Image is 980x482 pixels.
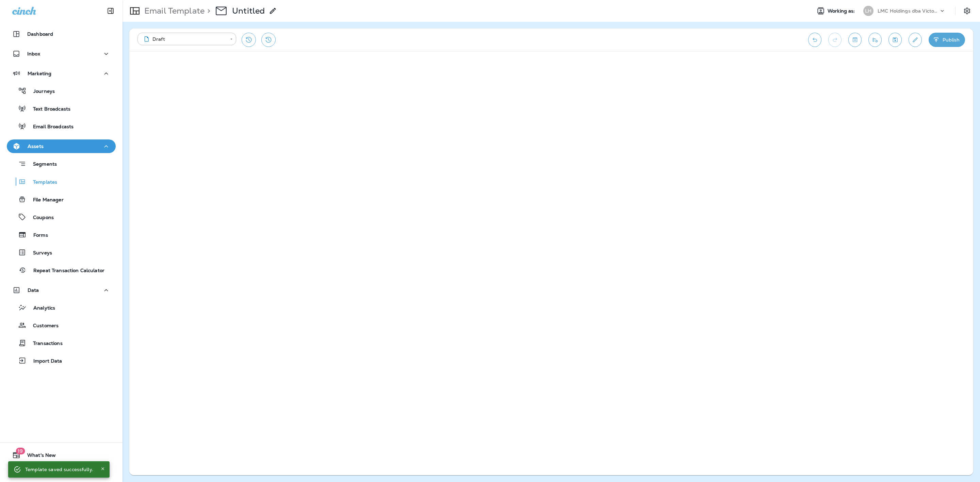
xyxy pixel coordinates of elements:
button: Support [7,465,116,478]
p: Email Broadcasts [26,124,73,130]
p: Inbox [27,51,40,56]
button: 19What's New [7,448,116,462]
button: Transactions [7,336,116,350]
button: Email Broadcasts [7,119,116,133]
button: Templates [7,174,116,189]
button: Send test email [868,33,882,47]
p: Repeat Transaction Calculator [27,268,104,274]
p: Templates [26,179,57,186]
button: Surveys [7,245,116,260]
button: Assets [7,139,116,153]
button: File Manager [7,192,116,206]
span: Working as: [828,8,856,14]
p: Data [28,287,39,293]
button: Coupons [7,210,116,224]
span: 19 [16,448,25,454]
button: Marketing [7,67,116,80]
div: Template saved successfully. [25,463,93,476]
p: Email Template [142,6,205,16]
p: Dashboard [27,31,53,37]
p: Transactions [26,340,63,347]
p: Forms [27,232,48,239]
button: Analytics [7,300,116,315]
button: Import Data [7,353,116,368]
button: Undo [808,33,821,47]
button: Customers [7,318,116,332]
p: Untitled [232,6,265,16]
button: Restore from previous version [242,33,256,47]
button: Repeat Transaction Calculator [7,263,116,277]
button: Toggle preview [848,33,862,47]
button: Text Broadcasts [7,101,116,116]
span: What's New [20,452,56,461]
button: Collapse Sidebar [101,4,120,18]
button: Close [99,465,107,473]
p: Customers [26,323,59,329]
button: Journeys [7,84,116,98]
p: Segments [26,161,57,168]
div: Draft [142,36,225,43]
p: Assets [28,144,44,149]
p: Import Data [27,358,62,365]
p: Journeys [27,88,55,95]
button: Forms [7,228,116,242]
button: Data [7,283,116,297]
p: Surveys [26,250,52,256]
button: View Changelog [261,33,276,47]
button: Dashboard [7,27,116,41]
p: File Manager [26,197,64,203]
div: LH [863,6,873,16]
p: Marketing [28,71,51,76]
button: Publish [929,33,965,47]
button: Inbox [7,47,116,61]
button: Edit details [909,33,922,47]
button: Settings [961,5,973,17]
button: Segments [7,156,116,171]
p: Analytics [27,305,55,312]
p: > [205,6,210,16]
p: LMC Holdings dba Victory Lane Quick Oil Change [878,8,939,14]
p: Text Broadcasts [26,106,70,113]
p: Coupons [26,215,54,221]
button: Save [888,33,902,47]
